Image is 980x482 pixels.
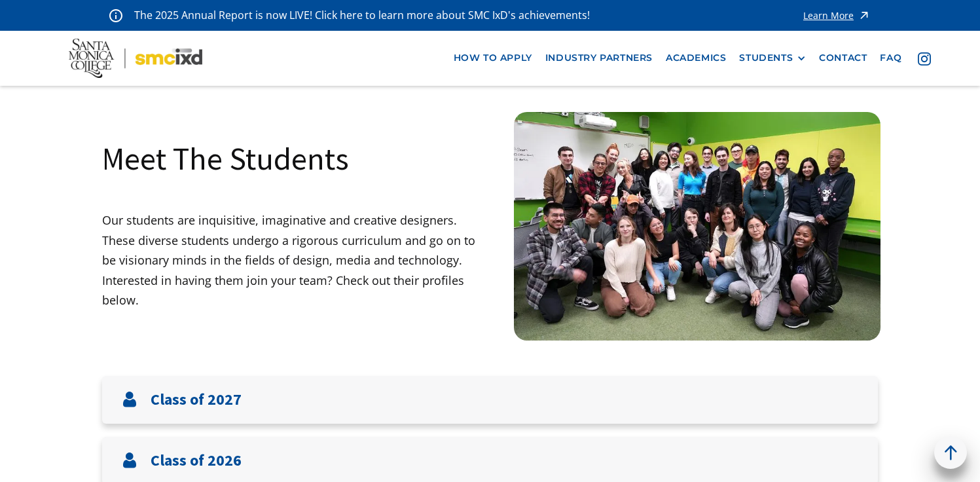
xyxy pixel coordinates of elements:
[739,52,806,64] div: STUDENTS
[151,451,242,470] h3: Class of 2026
[447,46,539,70] a: how to apply
[803,7,871,24] a: Learn More
[858,7,871,24] img: icon - arrow - alert
[102,210,490,310] p: Our students are inquisitive, imaginative and creative designers. These diverse students undergo ...
[122,392,137,407] img: User icon
[109,9,122,22] img: icon - information - alert
[934,436,967,469] a: back to top
[873,46,908,70] a: faq
[539,46,659,70] a: industry partners
[659,46,733,70] a: Academics
[514,112,880,341] img: Santa Monica College IxD Students engaging with industry
[803,11,854,20] div: Learn More
[739,52,793,64] div: STUDENTS
[151,390,242,409] h3: Class of 2027
[69,39,202,78] img: Santa Monica College - SMC IxD logo
[122,453,137,468] img: User icon
[812,46,873,70] a: contact
[918,52,931,65] img: icon - instagram
[134,7,591,24] p: The 2025 Annual Report is now LIVE! Click here to learn more about SMC IxD's achievements!
[102,138,349,179] h1: Meet The Students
